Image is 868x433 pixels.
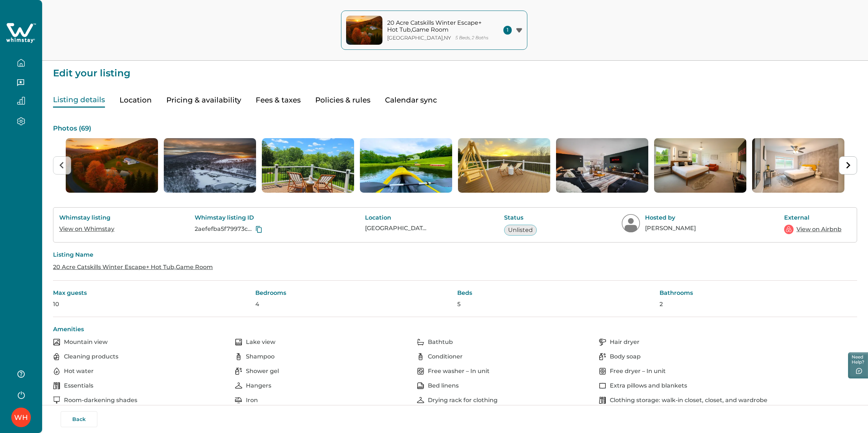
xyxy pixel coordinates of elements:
p: Cleaning products [64,353,118,360]
button: Listing details [53,93,105,108]
img: property-cover [346,16,382,45]
p: [GEOGRAPHIC_DATA], [GEOGRAPHIC_DATA], [GEOGRAPHIC_DATA] [365,225,427,232]
p: Lake view [246,338,275,346]
p: Bed linens [428,382,459,389]
div: Whimstay Host [14,409,28,426]
img: list-photos [360,138,452,193]
a: 20 Acre Catskills Winter Escape+ Hot Tub,Game Room [53,264,213,270]
button: Unlisted [504,225,537,236]
p: Location [365,214,427,221]
p: Shower gel [246,368,279,375]
li: 7 of 69 [654,138,746,193]
p: Hair dryer [610,338,640,346]
button: property-cover20 Acre Catskills Winter Escape+ Hot Tub,Game Room[GEOGRAPHIC_DATA],NY5 Beds, 2 Baths1 [341,11,527,50]
p: Free dryer – In unit [610,368,666,375]
p: 2aefefba5f79973cada886368bf06370 [195,225,254,233]
p: Status [504,214,544,221]
li: 5 of 69 [458,138,550,193]
img: amenity-icon [235,382,242,389]
p: 10 [53,301,251,308]
p: Edit your listing [53,61,857,78]
p: Max guests [53,289,251,297]
p: Bedrooms [255,289,453,297]
p: Whimstay listing ID [195,214,287,221]
img: amenity-icon [417,338,424,346]
p: Photos ( 69 ) [53,125,857,132]
button: Previous slide [53,156,71,175]
button: Calendar sync [385,93,437,108]
p: Whimstay listing [59,214,117,221]
img: amenity-icon [599,338,606,346]
li: 8 of 69 [752,138,844,193]
img: list-photos [752,138,844,193]
p: [GEOGRAPHIC_DATA] , NY [387,35,451,41]
button: Location [119,93,152,108]
img: amenity-icon [417,353,424,360]
p: Bathtub [428,338,453,346]
img: amenity-icon [235,368,242,375]
p: Room-darkening shades [64,397,137,404]
img: amenity-icon [235,397,242,404]
p: 4 [255,301,453,308]
img: amenity-icon [235,353,242,360]
p: Clothing storage: walk-in closet, closet, and wardrobe [610,397,767,404]
button: Back [61,411,97,427]
a: View on Airbnb [796,225,841,234]
p: 5 Beds, 2 Baths [455,35,488,41]
p: Hangers [246,382,271,389]
button: Next slide [839,156,857,175]
img: amenity-icon [417,397,424,404]
img: amenity-icon [599,397,606,404]
li: 3 of 69 [262,138,354,193]
img: list-photos [164,138,256,193]
img: amenity-icon [599,368,606,375]
li: 6 of 69 [556,138,648,193]
img: amenity-icon [53,353,60,360]
img: list-photos [66,138,158,193]
span: 1 [503,26,512,35]
p: Body soap [610,353,641,360]
p: Hosted by [645,214,707,221]
p: Mountain view [64,338,108,346]
p: Amenities [53,326,857,333]
p: 2 [660,301,857,308]
p: Beds [457,289,655,297]
p: Bathrooms [660,289,857,297]
img: amenity-icon [599,382,606,389]
li: 1 of 69 [66,138,158,193]
p: Extra pillows and blankets [610,382,687,389]
img: list-photos [654,138,746,193]
p: Conditioner [428,353,463,360]
li: 2 of 69 [164,138,256,193]
img: amenity-icon [53,368,60,375]
img: list-photos [458,138,550,193]
p: External [784,214,842,221]
img: list-photos [556,138,648,193]
p: Hot water [64,368,94,375]
img: amenity-icon [53,338,60,346]
li: 4 of 69 [360,138,452,193]
img: amenity-icon [235,338,242,346]
p: Shampoo [246,353,275,360]
p: 5 [457,301,655,308]
p: Listing Name [53,251,857,258]
img: list-photos [262,138,354,193]
img: amenity-icon [417,382,424,389]
a: View on Whimstay [59,225,114,232]
button: Fees & taxes [256,93,301,108]
img: amenity-icon [417,368,424,375]
p: Free washer – In unit [428,368,490,375]
p: 20 Acre Catskills Winter Escape+ Hot Tub,Game Room [387,19,485,33]
p: Iron [246,397,258,404]
img: amenity-icon [599,353,606,360]
img: amenity-icon [53,397,60,404]
p: Drying rack for clothing [428,397,498,404]
p: [PERSON_NAME] [645,225,707,232]
button: Pricing & availability [166,93,241,108]
img: amenity-icon [53,382,60,389]
button: Policies & rules [315,93,370,108]
p: Essentials [64,382,93,389]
